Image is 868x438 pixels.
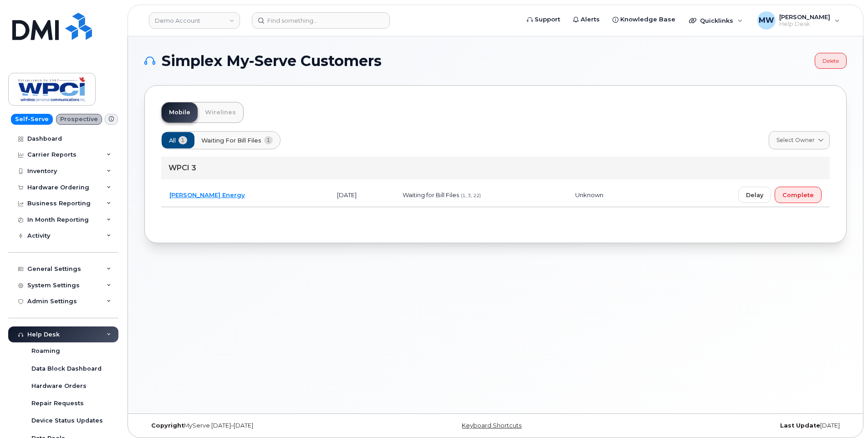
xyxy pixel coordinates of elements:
span: Simplex My-Serve Customers [162,54,382,68]
span: Waiting for Bill Files [403,191,459,199]
button: Delay [738,187,771,203]
div: WPCI 3 [161,157,830,179]
span: (1, 3, 22) [461,193,481,199]
a: [PERSON_NAME] Energy [169,191,245,199]
a: Delete [815,53,847,69]
span: Unknown [575,191,603,199]
div: MyServe [DATE]–[DATE] [144,422,378,429]
span: 1 [264,136,273,144]
strong: Last Update [780,422,820,429]
a: Wirelines [198,102,243,122]
a: Keyboard Shortcuts [462,422,521,429]
a: Mobile [162,102,198,122]
span: Delay [746,191,763,199]
div: [DATE] [613,422,847,429]
span: Waiting for Bill Files [201,136,261,145]
strong: Copyright [151,422,184,429]
a: Select Owner [769,131,830,149]
button: Complete [775,187,822,203]
span: Complete [782,191,814,199]
span: Select Owner [776,136,815,144]
td: [DATE] [329,183,394,207]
